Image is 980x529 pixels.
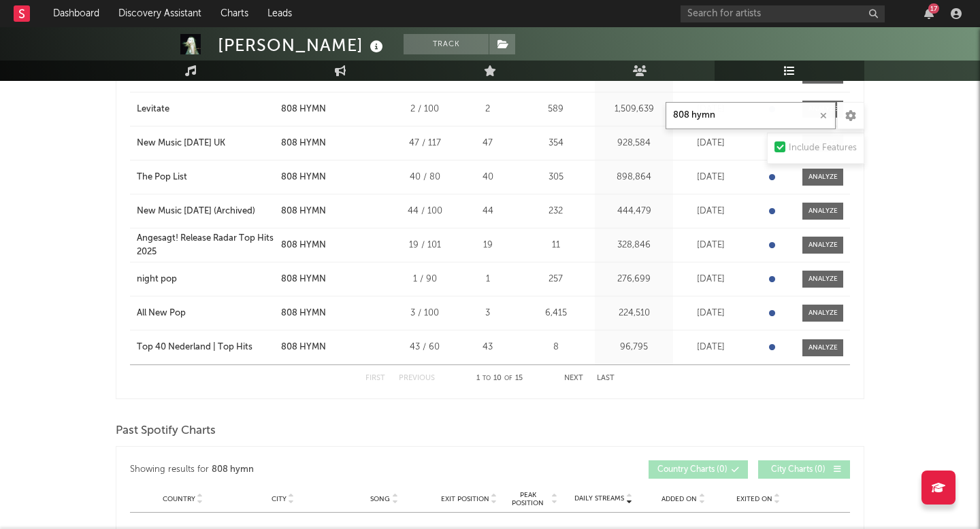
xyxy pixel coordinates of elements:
[676,239,745,252] div: [DATE]
[598,205,670,218] div: 444,479
[281,103,326,116] div: 808 HYMN
[281,171,326,184] div: 808 HYMN
[394,103,455,116] div: 2 / 100
[404,34,489,54] button: Track
[462,137,513,150] div: 47
[661,495,697,503] span: Added On
[504,375,512,381] span: of
[137,341,252,354] div: Top 40 Nederland | Top Hits
[767,466,830,474] span: City Charts ( 0 )
[394,273,455,286] div: 1 / 90
[462,239,513,252] div: 19
[462,103,513,116] div: 2
[441,495,489,503] span: Exit Position
[281,137,326,150] div: 808 HYMN
[649,460,748,479] button: Country Charts(0)
[137,171,187,184] div: The Pop List
[137,307,186,320] div: All New Pop
[281,341,326,354] div: 808 HYMN
[281,205,326,218] div: 808 HYMN
[272,495,287,503] span: City
[137,103,274,116] a: Levitate
[281,239,326,252] div: 808 HYMN
[137,137,274,150] a: New Music [DATE] UK
[597,375,615,382] button: Last
[365,375,385,382] button: First
[681,5,885,22] input: Search for artists
[598,341,670,354] div: 96,795
[137,205,274,218] a: New Music [DATE] (Archived)
[137,273,274,286] a: night pop
[676,137,745,150] div: [DATE]
[462,341,513,354] div: 43
[676,171,745,184] div: [DATE]
[137,307,274,320] a: All New Pop
[736,495,772,503] span: Exited On
[758,460,850,479] button: City Charts(0)
[520,273,591,286] div: 257
[598,273,670,286] div: 276,699
[462,307,513,320] div: 3
[394,171,455,184] div: 40 / 80
[218,34,387,56] div: [PERSON_NAME]
[281,307,326,320] div: 808 HYMN
[462,171,513,184] div: 40
[137,205,255,218] div: New Music [DATE] (Archived)
[212,462,254,478] div: 808 hymn
[483,375,491,381] span: to
[520,171,591,184] div: 305
[564,375,583,382] button: Next
[924,8,934,19] button: 17
[928,3,939,14] div: 17
[137,232,274,258] a: Angesagt! Release Radar Top Hits 2025
[657,466,728,474] span: Country Charts ( 0 )
[598,171,670,184] div: 898,864
[520,341,591,354] div: 8
[370,495,390,503] span: Song
[676,205,745,218] div: [DATE]
[137,137,225,150] div: New Music [DATE] UK
[394,137,455,150] div: 47 / 117
[116,423,216,439] span: Past Spotify Charts
[394,205,455,218] div: 44 / 100
[394,239,455,252] div: 19 / 101
[520,205,591,218] div: 232
[394,341,455,354] div: 43 / 60
[399,375,435,382] button: Previous
[598,137,670,150] div: 928,584
[394,307,455,320] div: 3 / 100
[462,205,513,218] div: 44
[789,140,857,156] div: Include Features
[130,460,490,479] div: Showing results for
[676,341,745,354] div: [DATE]
[281,273,326,286] div: 808 HYMN
[137,103,169,116] div: Levitate
[520,239,591,252] div: 11
[676,307,745,320] div: [DATE]
[520,137,591,150] div: 354
[462,371,537,387] div: 1 10 15
[666,102,836,129] input: Search Playlists/Charts
[506,491,549,507] span: Peak Position
[137,273,177,286] div: night pop
[462,273,513,286] div: 1
[676,273,745,286] div: [DATE]
[598,239,670,252] div: 328,846
[137,341,274,354] a: Top 40 Nederland | Top Hits
[574,494,624,504] span: Daily Streams
[163,495,195,503] span: Country
[598,103,670,116] div: 1,509,639
[520,103,591,116] div: 589
[520,307,591,320] div: 6,415
[137,171,274,184] a: The Pop List
[598,307,670,320] div: 224,510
